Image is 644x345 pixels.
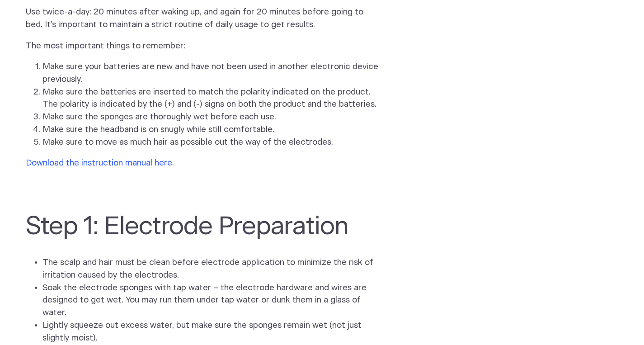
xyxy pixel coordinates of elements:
[42,123,379,136] li: Make sure the headband is on snugly while still comfortable.
[42,86,379,111] li: Make sure the batteries are inserted to match the polarity indicated on the product. The polarity...
[26,6,395,31] p: Use twice-a-day: 20 minutes after waking up, and again for 20 minutes before going to bed. It’s i...
[42,282,379,320] li: Soak the electrode sponges with tap water – the electrode hardware and wires are designed to get ...
[42,111,379,123] li: Make sure the sponges are thoroughly wet before each use.
[26,40,395,52] p: The most important things to remember:
[26,212,360,242] h2: Step 1: Electrode Preparation
[26,159,172,167] a: Download the instruction manual here
[42,136,379,149] li: Make sure to move as much hair as possible out the way of the electrodes.
[42,319,379,345] li: Lightly squeeze out excess water, but make sure the sponges remain wet (not just slightly moist).
[42,256,379,282] li: The scalp and hair must be clean before electrode application to minimize the risk of irritation ...
[26,157,395,170] p: .
[42,61,379,86] li: Make sure your batteries are new and have not been used in another electronic device previously.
